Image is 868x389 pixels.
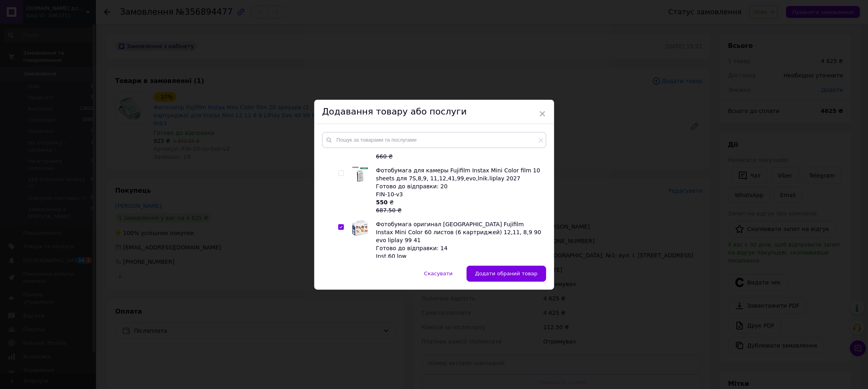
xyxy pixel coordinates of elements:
[352,166,368,182] img: Фотобумага для камеры Fujifilm Instax Mini Color film 10 sheets для 7S,8,9, 11,12,41,99,evo,lnik....
[376,198,542,214] div: ₴
[376,207,402,213] span: 687.50 ₴
[376,144,542,160] div: ₴
[376,182,542,190] div: Готово до відправки: 20
[322,132,546,148] input: Пошук за товарами та послугами
[475,271,537,276] span: Додати обраний товар
[416,266,461,282] button: Скасувати
[376,191,403,197] span: FIN-10-v3
[314,100,554,124] div: Додавання товару або послуги
[352,220,368,236] img: Фотобумага оригинал Япония Fujifilm Instax Mini Color 60 листов (6 картриджей) 12,11, 8,9 90 evo ...
[376,221,541,243] span: Фотобумага оригинал [GEOGRAPHIC_DATA] Fujifilm Instax Mini Color 60 листов (6 картриджей) 12,11, ...
[467,266,546,282] button: Додати обраний товар
[376,199,388,205] b: 550
[376,253,407,259] span: Inst.60 low
[376,167,541,182] span: Фотобумага для камеры Fujifilm Instax Mini Color film 10 sheets для 7S,8,9, 11,12,41,99,evo,lnik....
[376,244,542,252] div: Готово до відправки: 14
[424,271,453,276] span: Скасувати
[376,153,393,160] span: 660 ₴
[539,107,546,120] span: ×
